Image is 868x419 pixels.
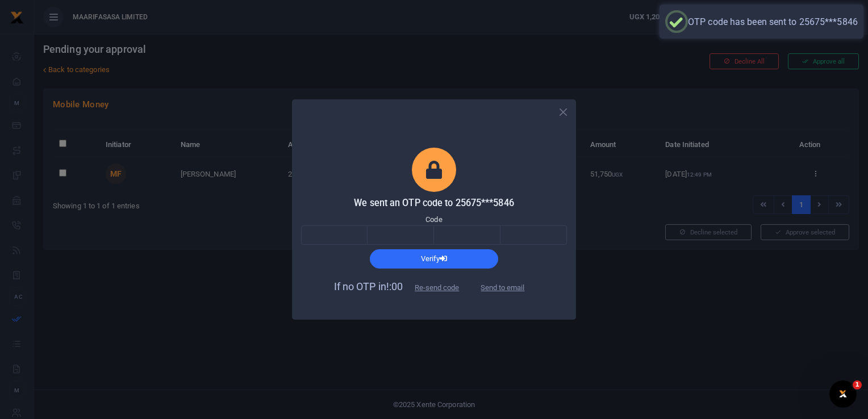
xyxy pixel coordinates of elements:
[370,249,498,269] button: Verify
[386,280,403,292] span: !:00
[688,16,858,27] div: OTP code has been sent to 25675***5846
[829,380,857,408] iframe: Intercom live chat
[853,380,862,389] span: 1
[301,198,567,209] h5: We sent an OTP code to 25675***5846
[334,280,469,292] span: If no OTP in
[425,214,442,225] label: Code
[555,104,571,120] button: Close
